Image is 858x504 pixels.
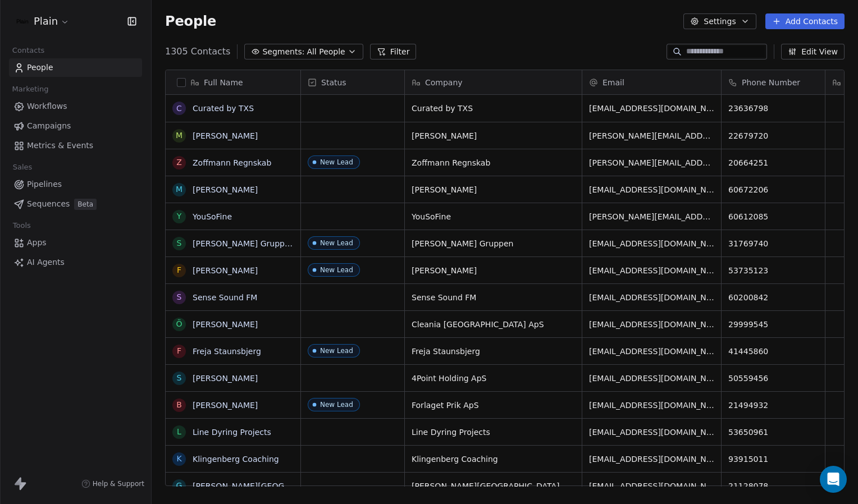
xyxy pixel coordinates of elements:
div: G [176,480,182,492]
a: Curated by TXS [193,104,254,113]
button: Edit View [781,44,845,59]
a: Metrics & Events [9,136,142,155]
span: Marketing [7,81,53,98]
span: 60612085 [728,211,818,222]
span: 60672206 [728,184,818,195]
span: Beta [74,199,97,210]
a: [PERSON_NAME] [193,320,258,329]
span: 93915011 [728,453,818,465]
div: F [177,345,181,357]
span: Phone Number [742,77,800,88]
span: [EMAIL_ADDRESS][DOMAIN_NAME] [589,346,714,357]
button: Plain [13,12,72,31]
button: Add Contacts [765,13,845,29]
a: [PERSON_NAME] [193,266,258,275]
a: SequencesBeta [9,195,142,213]
span: All People [307,46,345,58]
span: Apps [27,237,47,249]
span: 1305 Contacts [165,45,230,58]
div: grid [166,95,301,487]
button: Settings [683,13,756,29]
span: AI Agents [27,256,65,268]
span: Company [425,77,463,88]
div: C [176,103,182,114]
span: Line Dyring Projects [412,427,575,438]
a: [PERSON_NAME] [193,401,258,410]
div: M [176,130,182,141]
div: New Lead [320,401,353,409]
a: YouSoFine [193,212,232,221]
span: [PERSON_NAME][EMAIL_ADDRESS][DOMAIN_NAME] [589,211,714,222]
a: Sense Sound FM [193,293,257,302]
a: [PERSON_NAME] [193,131,258,140]
a: Zoffmann Regnskab [193,158,271,167]
a: [PERSON_NAME] [193,185,258,194]
div: Y [177,210,182,222]
div: B [176,399,182,411]
span: Cleania [GEOGRAPHIC_DATA] ApS [412,319,575,330]
a: Workflows [9,97,142,116]
span: [PERSON_NAME] [412,265,575,276]
span: 53735123 [728,265,818,276]
span: Sales [8,159,37,176]
span: [EMAIL_ADDRESS][DOMAIN_NAME] [589,184,714,195]
button: Filter [370,44,417,59]
span: 21494932 [728,400,818,411]
div: Company [405,70,582,94]
span: People [165,13,216,30]
div: Email [582,70,721,94]
span: [EMAIL_ADDRESS][DOMAIN_NAME] [589,373,714,384]
a: People [9,58,142,77]
span: Email [603,77,624,88]
span: Status [321,77,346,88]
span: 60200842 [728,292,818,303]
div: Status [301,70,404,94]
span: Forlaget Prik ApS [412,400,575,411]
a: Klingenberg Coaching [193,455,279,464]
span: [PERSON_NAME][EMAIL_ADDRESS][DOMAIN_NAME] [589,157,714,168]
span: Contacts [7,42,49,59]
span: 22679720 [728,130,818,141]
div: F [177,264,181,276]
div: New Lead [320,239,353,247]
div: New Lead [320,347,353,355]
span: Tools [8,217,35,234]
span: Metrics & Events [27,140,93,152]
span: [PERSON_NAME] [412,130,575,141]
span: 50559456 [728,373,818,384]
span: [PERSON_NAME][EMAIL_ADDRESS][DOMAIN_NAME] [589,130,714,141]
span: Segments: [262,46,304,58]
a: Campaigns [9,117,142,135]
span: [EMAIL_ADDRESS][DOMAIN_NAME] [589,238,714,249]
img: Plain-Logo-Tile.png [16,15,29,28]
span: [EMAIL_ADDRESS][DOMAIN_NAME] [589,319,714,330]
span: 23636798 [728,103,818,114]
a: Pipelines [9,175,142,194]
div: Full Name [166,70,300,94]
span: YouSoFine [412,211,575,222]
a: Freja Staunsbjerg [193,347,261,356]
span: Freja Staunsbjerg [412,346,575,357]
span: Full Name [204,77,243,88]
span: People [27,62,53,74]
a: [PERSON_NAME][GEOGRAPHIC_DATA] [193,482,340,491]
span: 21128078 [728,480,818,492]
span: Pipelines [27,178,62,190]
span: [EMAIL_ADDRESS][DOMAIN_NAME] [589,292,714,303]
span: Curated by TXS [412,103,575,114]
a: Line Dyring Projects [193,428,271,437]
span: [EMAIL_ADDRESS][DOMAIN_NAME] [589,480,714,492]
span: 29999545 [728,319,818,330]
span: Zoffmann Regnskab [412,157,575,168]
a: Help & Support [81,479,144,488]
span: 20664251 [728,157,818,168]
div: Phone Number [722,70,825,94]
div: Z [176,157,182,168]
div: S [177,291,182,303]
div: New Lead [320,266,353,274]
span: 4Point Holding ApS [412,373,575,384]
a: Apps [9,233,142,252]
div: S [177,237,182,249]
div: New Lead [320,158,353,166]
span: [EMAIL_ADDRESS][DOMAIN_NAME] [589,427,714,438]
